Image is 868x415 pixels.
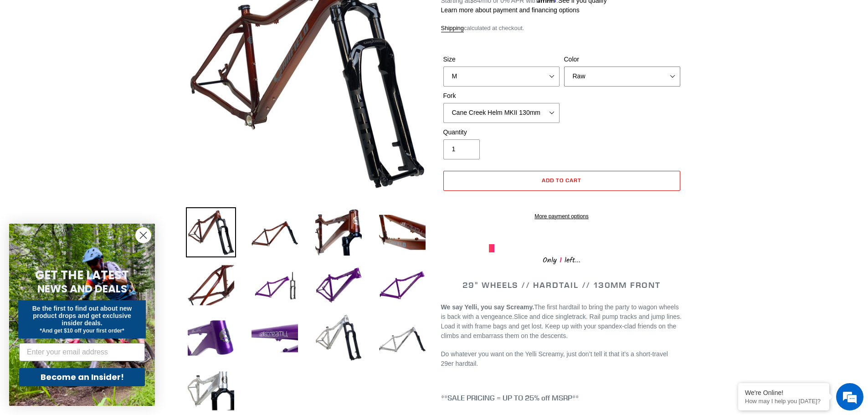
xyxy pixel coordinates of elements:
[441,24,683,33] div: calculated at checkout.
[443,128,560,137] label: Quantity
[441,303,534,311] b: We say Yelli, you say Screamy.
[443,171,680,191] button: Add to cart
[443,55,560,64] label: Size
[186,260,236,310] img: Load image into Gallery viewer, YELLI SCREAMY - Frame + Fork
[5,249,174,281] textarea: Type your message and hit 'Enter'
[250,260,300,310] img: Load image into Gallery viewer, YELLI SCREAMY - Frame + Fork
[441,302,683,341] p: Slice and dice singletrack. Rail pump tracks and jump lines. Load it with frame bags and get lost...
[313,313,364,363] img: Load image into Gallery viewer, YELLI SCREAMY - Frame + Fork
[557,255,565,266] span: 1
[29,46,52,68] img: d_696896380_company_1647369064580_696896380
[186,207,236,257] img: Load image into Gallery viewer, YELLI SCREAMY - Frame + Fork
[377,207,427,257] img: Load image into Gallery viewer, YELLI SCREAMY - Frame + Fork
[745,389,822,396] div: We're Online!
[441,303,679,320] span: The first hardtail to bring the party to wagon wheels is back with a vengeance.
[489,252,635,266] div: Only left...
[149,5,171,26] div: Minimize live chat window
[19,368,145,386] button: Become an Insider!
[250,207,300,257] img: Load image into Gallery viewer, YELLI SCREAMY - Frame + Fork
[377,260,427,310] img: Load image into Gallery viewer, YELLI SCREAMY - Frame + Fork
[53,115,126,207] span: We're online!
[542,177,581,184] span: Add to cart
[19,343,145,361] input: Enter your email address
[443,212,680,220] a: More payment options
[745,398,822,405] p: How may I help you today?
[441,394,683,402] h4: **SALE PRICING = UP TO 25% off MSRP**
[377,313,427,363] img: Load image into Gallery viewer, YELLI SCREAMY - Frame + Fork
[35,267,129,283] span: GET THE LATEST
[32,305,132,327] span: Be the first to find out about new product drops and get exclusive insider deals.
[40,328,124,334] span: *And get $10 off your first order*
[313,207,364,257] img: Load image into Gallery viewer, YELLI SCREAMY - Frame + Fork
[441,25,464,32] a: Shipping
[564,55,680,64] label: Color
[37,282,127,296] span: NEWS AND DEALS
[441,350,668,367] span: Do whatever you want on the Yelli Screamy, just don’t tell it that it’s a short-travel 29er hardt...
[313,260,364,310] img: Load image into Gallery viewer, YELLI SCREAMY - Frame + Fork
[441,6,580,14] a: Learn more about payment and financing options
[443,91,560,101] label: Fork
[135,227,151,243] button: Close dialog
[186,313,236,363] img: Load image into Gallery viewer, YELLI SCREAMY - Frame + Fork
[250,313,300,363] img: Load image into Gallery viewer, YELLI SCREAMY - Frame + Fork
[10,50,24,64] div: Navigation go back
[462,280,661,290] span: 29" WHEELS // HARDTAIL // 130MM FRONT
[61,51,167,63] div: Chat with us now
